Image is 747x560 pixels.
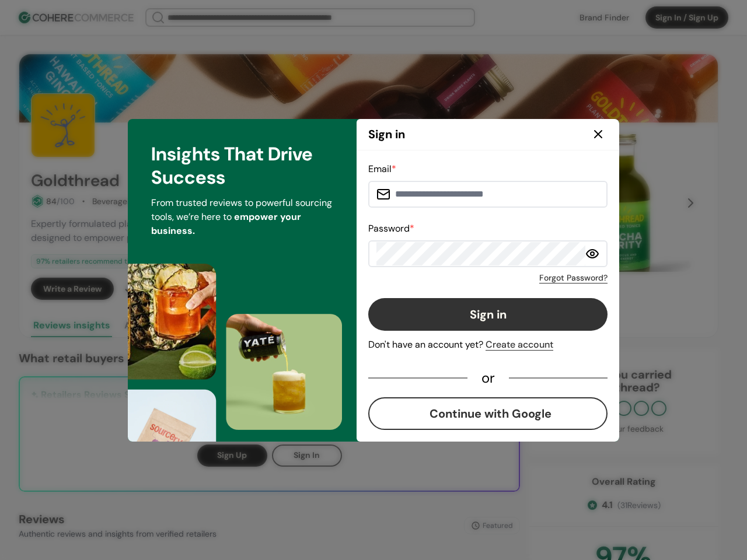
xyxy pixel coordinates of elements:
div: or [467,373,509,383]
label: Password [368,222,414,235]
div: Don't have an account yet? [368,338,608,352]
button: Sign in [368,298,608,331]
div: Create account [486,338,553,352]
h3: Insights That Drive Success [151,142,333,189]
button: Continue with Google [368,397,608,430]
span: empower your business. [151,211,301,237]
a: Forgot Password? [539,272,608,284]
p: From trusted reviews to powerful sourcing tools, we’re here to [151,196,333,238]
label: Email [368,163,396,175]
h2: Sign in [368,125,405,143]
